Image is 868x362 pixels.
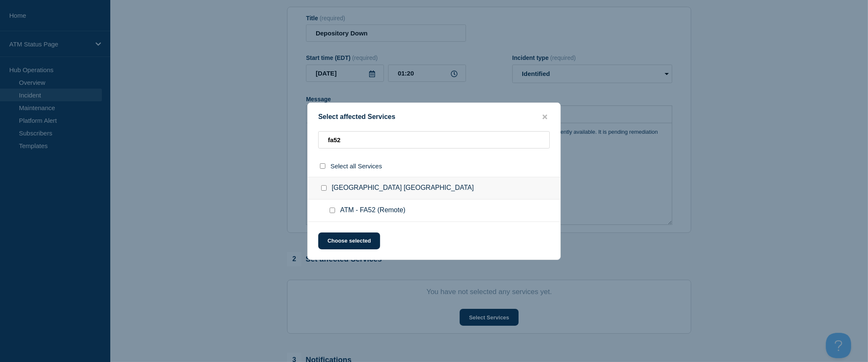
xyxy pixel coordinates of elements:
[321,185,327,191] input: Fredericksburg VA checkbox
[330,208,335,213] input: ATM - FA52 (Remote) checkbox
[320,163,325,169] input: select all checkbox
[540,113,550,121] button: close button
[340,206,405,215] span: ATM - FA52 (Remote)
[330,162,382,170] span: Select all Services
[308,113,560,121] div: Select affected Services
[318,232,380,249] button: Choose selected
[318,131,550,149] input: Search
[308,177,560,200] div: [GEOGRAPHIC_DATA] [GEOGRAPHIC_DATA]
